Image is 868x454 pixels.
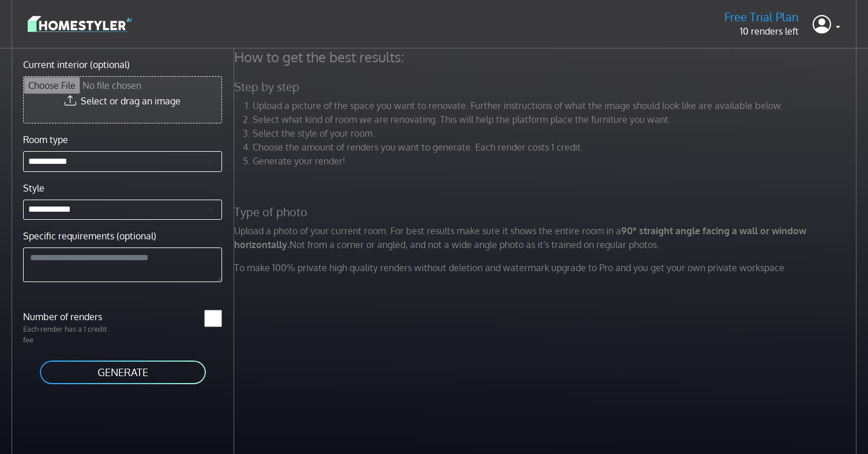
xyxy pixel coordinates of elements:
[16,324,123,346] p: Each render has a 1 credit fee
[253,112,859,126] li: Select what kind of room we are renovating. This will help the platform place the furniture you w...
[23,58,130,72] label: Current interior (optional)
[16,310,123,324] label: Number of renders
[28,14,131,34] img: logo-3de290ba35641baa71223ecac5eacb59cb85b4c7fdf211dc9aaecaaee71ea2f8.svg
[39,359,207,385] button: GENERATE
[227,205,866,219] h5: Type of photo
[23,229,156,243] label: Specific requirements (optional)
[227,48,866,66] h4: How to get the best results:
[253,126,859,140] li: Select the style of your room.
[23,133,68,147] label: Room type
[253,99,859,112] li: Upload a picture of the space you want to renovate. Further instructions of what the image should...
[253,140,859,154] li: Choose the amount of renders you want to generate. Each render costs 1 credit.
[724,10,799,24] h5: Free Trial Plan
[227,224,866,252] p: Upload a photo of your current room. For best results make sure it shows the entire room in a Not...
[23,181,44,195] label: Style
[253,154,859,168] li: Generate your render!
[724,24,799,38] p: 10 renders left
[227,80,866,94] h5: Step by step
[227,261,866,275] p: To make 100% private high quality renders without deletion and watermark upgrade to Pro and you g...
